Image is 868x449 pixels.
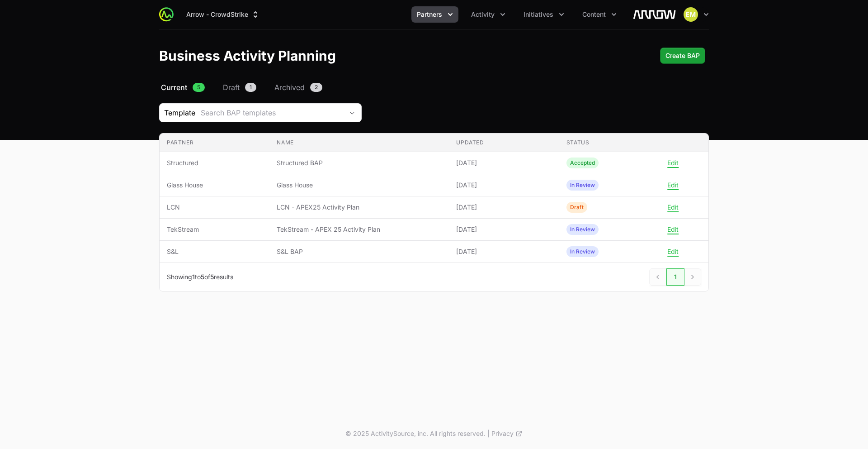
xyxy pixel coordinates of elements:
[660,48,705,64] button: Create BAP
[273,82,324,93] a: Archived2
[491,429,523,438] a: Privacy
[660,48,705,64] div: Primary actions
[577,6,622,23] div: Content menu
[633,5,676,24] img: Arrow
[277,203,442,212] span: LCN - APEX25 Activity Plan
[456,158,552,167] span: [DATE]
[559,134,669,152] th: Status
[518,6,570,23] button: Initiatives
[160,107,195,118] span: Template
[466,6,511,23] button: Activity
[456,203,552,212] span: [DATE]
[456,225,552,234] span: [DATE]
[345,429,486,438] p: © 2025 ActivitySource, inc. All rights reserved.
[201,273,204,281] span: 5
[274,82,305,93] span: Archived
[193,83,205,92] span: 5
[159,103,709,122] section: Business Activity Plan Filters
[159,133,709,291] section: Business Activity Plan Submissions
[466,6,511,23] div: Activity menu
[210,273,214,281] span: 5
[277,225,442,234] span: TekStream - APEX 25 Activity Plan
[667,225,679,234] button: Edit
[181,6,265,23] button: Arrow - CrowdStrike
[411,6,458,23] div: Partners menu
[167,272,233,282] p: Showing to of results
[159,82,709,93] nav: Business Activity Plan Navigation navigation
[667,159,679,167] button: Edit
[161,82,187,93] span: Current
[167,247,262,256] span: S&L
[160,134,269,152] th: Partner
[269,134,449,152] th: Name
[417,10,442,19] span: Partners
[223,82,240,93] span: Draft
[174,6,622,23] div: Main navigation
[582,10,606,19] span: Content
[277,158,442,167] span: Structured BAP
[449,134,559,152] th: Updated
[667,181,679,189] button: Edit
[167,158,262,167] span: Structured
[159,48,336,64] h1: Business Activity Planning
[684,7,698,22] img: Eric Mingus
[456,247,552,256] span: [DATE]
[159,82,207,93] a: Current5
[577,6,622,23] button: Content
[195,104,361,122] button: Search BAP templates
[277,247,442,256] span: S&L BAP
[667,248,679,256] button: Edit
[310,83,322,92] span: 2
[221,82,258,93] a: Draft1
[411,6,458,23] button: Partners
[524,10,553,19] span: Initiatives
[201,107,343,118] div: Search BAP templates
[192,273,195,281] span: 1
[167,181,262,190] span: Glass House
[159,7,174,22] img: ActivitySource
[518,6,570,23] div: Initiatives menu
[277,181,442,190] span: Glass House
[666,268,684,286] a: 1
[471,10,495,19] span: Activity
[245,83,256,92] span: 1
[456,181,552,190] span: [DATE]
[665,50,700,61] span: Create BAP
[487,429,490,438] span: |
[181,6,265,23] div: Supplier switch menu
[167,225,262,234] span: TekStream
[667,203,679,211] button: Edit
[167,203,262,212] span: LCN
